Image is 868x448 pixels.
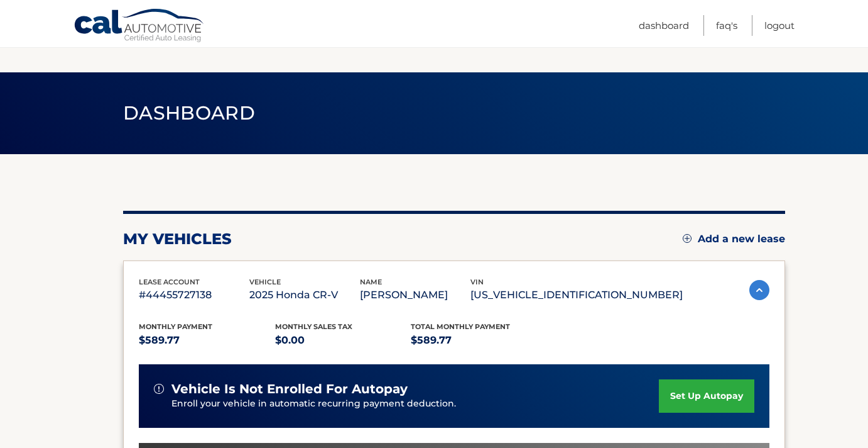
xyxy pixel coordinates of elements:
a: Add a new lease [683,233,785,245]
img: accordion-active.svg [749,280,769,300]
span: lease account [139,277,200,286]
p: 2025 Honda CR-V [249,286,360,304]
span: Monthly sales Tax [275,322,352,331]
span: name [360,277,382,286]
a: set up autopay [659,379,754,413]
span: Dashboard [123,101,255,125]
a: FAQ's [716,15,737,36]
img: add.svg [683,234,692,243]
a: Logout [764,15,795,36]
p: #44455727138 [139,286,249,304]
p: $0.00 [275,332,411,349]
p: [US_VEHICLE_IDENTIFICATION_NUMBER] [470,286,683,304]
span: vin [470,277,484,286]
span: vehicle is not enrolled for autopay [171,381,408,397]
p: $589.77 [411,332,547,349]
p: Enroll your vehicle in automatic recurring payment deduction. [171,397,659,411]
span: Total Monthly Payment [411,322,510,331]
span: Monthly Payment [139,322,212,331]
img: alert-white.svg [154,384,164,394]
a: Cal Automotive [73,8,205,45]
p: $589.77 [139,332,275,349]
a: Dashboard [639,15,689,36]
p: [PERSON_NAME] [360,286,470,304]
span: vehicle [249,277,281,286]
h2: my vehicles [123,230,232,249]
